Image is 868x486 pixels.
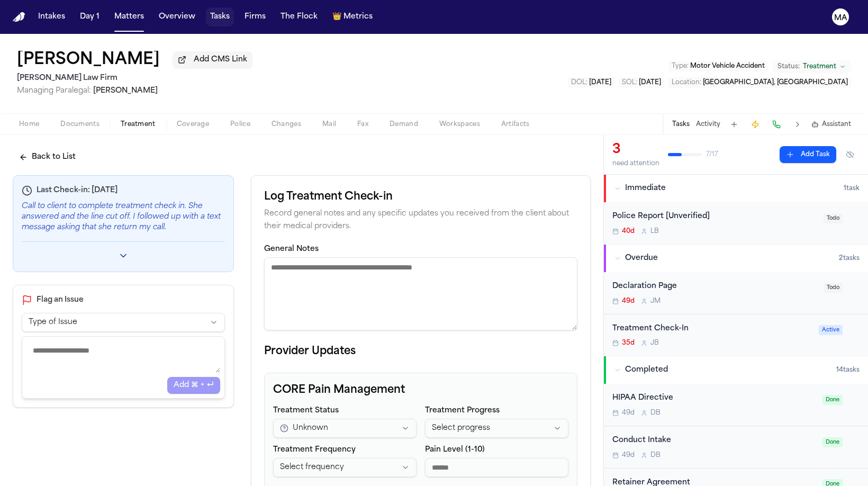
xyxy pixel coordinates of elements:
h1: [PERSON_NAME] [17,51,160,70]
div: Open task: Police Report [Unverified] [604,202,868,244]
span: Treatment [121,120,156,129]
label: Treatment Status [273,407,417,415]
button: Matters [110,7,148,26]
p: Record general notes and any specific updates you received from the client about their medical pr... [264,208,577,233]
button: Edit DOL: 2025-08-02 [568,77,614,88]
span: 35d [622,339,635,347]
span: Location : [672,79,701,86]
div: Conduct Intake [612,435,816,447]
div: Call to client to complete treatment check in. She answered and the line cut off. I followed up w... [22,201,225,233]
span: Coverage [177,120,209,129]
label: Treatment Progress [425,407,568,415]
button: Create Immediate Task [748,117,763,132]
a: Day 1 [76,7,104,26]
h2: Last Check-in: [DATE] [22,184,117,197]
h2: Flag an Issue [22,294,225,307]
button: Intakes [34,7,69,26]
label: Pain Level (1-10) [425,446,568,454]
span: DOL : [571,79,587,86]
span: Overdue [625,253,658,264]
span: 14 task s [836,366,860,374]
button: Edit SOL: 2027-08-02 [619,77,664,88]
span: 1 task [844,184,860,193]
div: 3 [612,141,659,158]
label: Treatment Frequency [273,446,417,454]
button: Assistant [811,120,851,129]
button: Tasks [672,120,690,129]
button: Completed14tasks [604,356,868,384]
span: 49d [622,451,635,460]
span: 40d [622,227,635,236]
h5: CORE Pain Management [273,382,405,399]
button: Change status from Treatment [772,60,851,73]
span: Motor Vehicle Accident [690,63,765,69]
label: General Notes [264,246,577,253]
div: Police Report [Unverified] [612,211,817,223]
span: Type : [672,63,689,69]
button: Overview [155,7,200,26]
span: Active [819,325,843,335]
span: [DATE] [639,79,661,86]
div: Open task: Conduct Intake [604,426,868,469]
span: Completed [625,365,668,375]
span: Immediate [625,183,666,194]
span: [GEOGRAPHIC_DATA], [GEOGRAPHIC_DATA] [703,79,848,86]
span: Status: [777,62,800,71]
button: Tasks [206,7,234,26]
span: Todo [824,213,843,223]
span: Done [822,395,843,405]
span: D B [650,451,661,460]
span: Changes [272,120,301,129]
button: Firms [240,7,270,26]
button: Hide completed tasks (⌘⇧H) [840,146,860,163]
span: Add CMS Link [194,55,247,65]
span: 2 task s [839,254,860,263]
span: Workspaces [439,120,480,129]
div: Open task: Treatment Check-In [604,314,868,356]
span: D B [650,409,661,417]
a: Home [13,12,25,22]
button: The Flock [276,7,322,26]
span: Police [230,120,250,129]
span: Documents [60,120,100,129]
button: Activity [696,120,720,129]
span: Demand [390,120,418,129]
span: Treatment [803,62,836,71]
span: Artifacts [501,120,530,129]
span: SOL : [622,79,637,86]
button: Edit Type: Motor Vehicle Accident [668,61,768,71]
button: Make a Call [769,117,784,132]
span: Home [19,120,39,129]
span: Mail [322,120,336,129]
div: Treatment Check-In [612,323,812,335]
h3: Log Treatment Check-in [264,188,577,205]
span: Todo [824,283,843,293]
button: Add Task [780,146,836,163]
div: HIPAA Directive [612,392,816,404]
span: Assistant [822,120,851,129]
button: Overdue2tasks [604,245,868,272]
button: Immediate1task [604,175,868,202]
span: Managing Paralegal: [17,87,91,95]
button: Edit Location: Fort Worth, TX [668,77,851,88]
button: Add Task [727,117,742,132]
button: Edit matter name [17,51,160,70]
span: Done [822,437,843,447]
button: crownMetrics [328,7,377,26]
span: 49d [622,297,635,305]
div: Open task: HIPAA Directive [604,384,868,426]
span: Fax [357,120,368,129]
h4: Provider Updates [264,343,577,360]
span: L B [650,227,659,236]
div: Declaration Page [612,281,817,293]
h2: [PERSON_NAME] Law Firm [17,72,252,85]
div: Open task: Declaration Page [604,272,868,314]
span: 7 / 17 [706,150,718,159]
div: need attention [612,159,659,168]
